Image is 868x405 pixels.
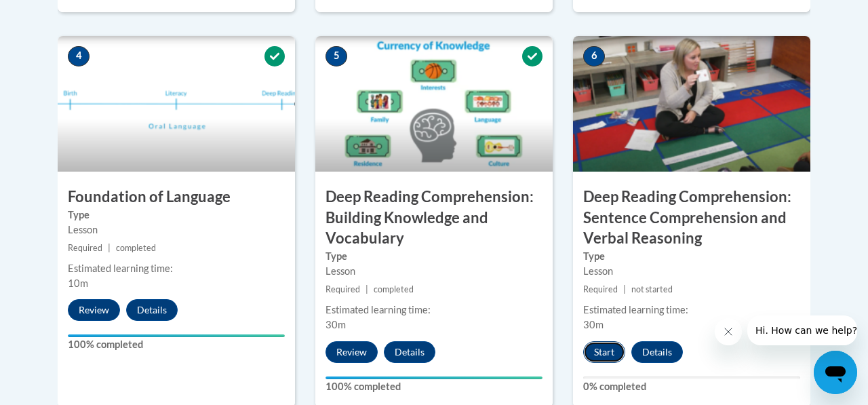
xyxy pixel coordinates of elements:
[58,187,295,208] h3: Foundation of Language
[325,284,360,294] span: Required
[366,284,368,294] span: |
[325,379,542,394] label: 100% completed
[315,36,553,172] img: Course Image
[583,341,625,363] button: Start
[583,249,800,264] label: Type
[325,303,542,317] div: Estimated learning time:
[68,337,285,352] label: 100% completed
[583,284,618,294] span: Required
[573,36,810,172] img: Course Image
[58,36,295,172] img: Course Image
[68,46,90,66] span: 4
[68,261,285,276] div: Estimated learning time:
[325,341,378,363] button: Review
[384,341,435,363] button: Details
[631,284,673,294] span: not started
[68,299,120,321] button: Review
[126,299,178,321] button: Details
[715,318,742,345] iframe: Close message
[325,249,542,264] label: Type
[747,315,857,345] iframe: Message from company
[68,223,285,237] div: Lesson
[583,319,604,330] span: 30m
[68,208,285,223] label: Type
[315,187,553,249] h3: Deep Reading Comprehension: Building Knowledge and Vocabulary
[325,46,347,66] span: 5
[623,284,626,294] span: |
[325,377,542,379] div: Your progress
[325,319,346,330] span: 30m
[583,46,605,66] span: 6
[116,243,156,253] span: completed
[68,243,102,253] span: Required
[631,341,683,363] button: Details
[68,277,88,289] span: 10m
[583,379,800,394] label: 0% completed
[325,264,542,279] div: Lesson
[573,187,810,249] h3: Deep Reading Comprehension: Sentence Comprehension and Verbal Reasoning
[108,243,111,253] span: |
[814,351,857,394] iframe: Button to launch messaging window
[583,264,800,279] div: Lesson
[68,334,285,337] div: Your progress
[374,284,414,294] span: completed
[583,303,800,317] div: Estimated learning time:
